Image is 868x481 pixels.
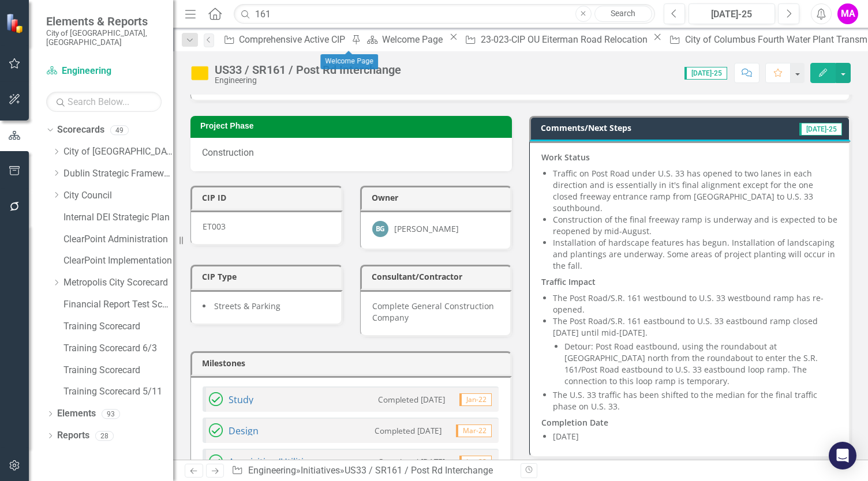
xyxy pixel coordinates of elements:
span: [DATE]-25 [684,67,727,80]
a: Search [594,6,652,22]
div: 23-023-CIP OU Eiterman Road Relocation [481,32,650,47]
a: 23-023-CIP OU Eiterman Road Relocation [461,32,650,47]
li: The Post Road/S.R. 161 eastbound to U.S. 33 eastbound ramp closed [DATE] until mid-[DATE]. [553,315,837,387]
a: ClearPoint Administration [63,233,173,246]
h3: CIP Type [202,272,335,281]
span: Jan-22 [459,456,492,468]
a: Welcome Page [363,32,446,47]
span: Streets & Parking [214,300,280,311]
li: Traffic on Post Road under U.S. 33 has opened to two lanes in each direction and is essentially i... [553,168,837,214]
img: Completed [209,423,223,437]
button: [DATE]-25 [689,3,775,24]
a: Metropolis City Scorecard [63,276,173,290]
small: Completed [DATE] [378,456,445,467]
li: Installation of hardscape features has begun. Installation of landscaping and plantings are under... [553,237,837,272]
h3: Comments/Next Steps [541,123,744,132]
strong: Completion Date [541,417,608,428]
li: Construction of the final freeway ramp is underway and is expected to be reopened by mid-August. [553,214,837,237]
div: 28 [95,431,114,441]
li: The U.S. 33 traffic has been shifted to the median for the final traffic phase on U.S. 33. [553,389,837,412]
a: Training Scorecard [63,320,173,333]
span: Construction [202,147,254,158]
div: Comprehensive Active CIP [239,32,349,47]
input: Search Below... [46,92,162,112]
img: ClearPoint Strategy [6,13,26,33]
div: Engineering [215,76,401,85]
a: City Council [63,189,173,202]
a: Elements [57,407,96,420]
a: Study [229,393,253,406]
a: Internal DEI Strategic Plan [63,211,173,224]
div: Welcome Page [320,54,378,69]
img: Completed [209,454,223,468]
div: US33 / SR161 / Post Rd Interchange [215,63,401,76]
div: US33 / SR161 / Post Rd Interchange [345,465,493,476]
span: [DATE]-25 [799,123,842,136]
img: Near Target [190,64,209,82]
h3: Milestones [202,359,504,367]
input: Search ClearPoint... [234,4,655,24]
a: Financial Report Test Scorecard [63,298,173,311]
h3: Project Phase [200,122,506,130]
div: » » [231,464,512,478]
a: Training Scorecard [63,364,173,377]
div: 49 [110,125,129,135]
small: Completed [DATE] [375,425,442,436]
h3: Owner [372,193,505,202]
div: Open Intercom Messenger [829,442,856,469]
span: Jan-22 [459,393,492,406]
span: ET003 [203,221,226,232]
a: Engineering [248,465,296,476]
strong: Traffic Impact [541,276,596,287]
a: Training Scorecard 6/3 [63,342,173,355]
span: Elements & Reports [46,14,162,28]
small: Completed [DATE] [378,394,445,405]
a: Initiatives [301,465,340,476]
div: [DATE]-25 [693,7,771,21]
a: Design [229,424,259,437]
a: Engineering [46,65,162,78]
h3: CIP ID [202,193,335,202]
button: MA [837,3,858,24]
small: City of [GEOGRAPHIC_DATA], [GEOGRAPHIC_DATA] [46,28,162,47]
div: Welcome Page [382,32,446,47]
a: Reports [57,429,89,442]
li: Detour: Post Road eastbound, using the roundabout at [GEOGRAPHIC_DATA] north from the roundabout ... [564,341,837,387]
li: The Post Road/S.R. 161 westbound to U.S. 33 westbound ramp has re-opened. [553,292,837,315]
a: Comprehensive Active CIP [220,32,349,47]
a: Dublin Strategic Framework [63,167,173,181]
div: BG [372,221,388,237]
a: City of [GEOGRAPHIC_DATA], [GEOGRAPHIC_DATA] [63,145,173,159]
img: Completed [209,392,223,406]
li: [DATE] [553,431,837,442]
a: ClearPoint Implementation [63,254,173,268]
span: Mar-22 [456,424,492,437]
div: 93 [102,409,120,419]
span: Complete General Construction Company [372,300,494,323]
div: [PERSON_NAME] [394,223,459,235]
h3: Consultant/Contractor [372,272,505,281]
a: Scorecards [57,123,104,137]
strong: Work Status [541,152,590,163]
a: Training Scorecard 5/11 [63,385,173,399]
